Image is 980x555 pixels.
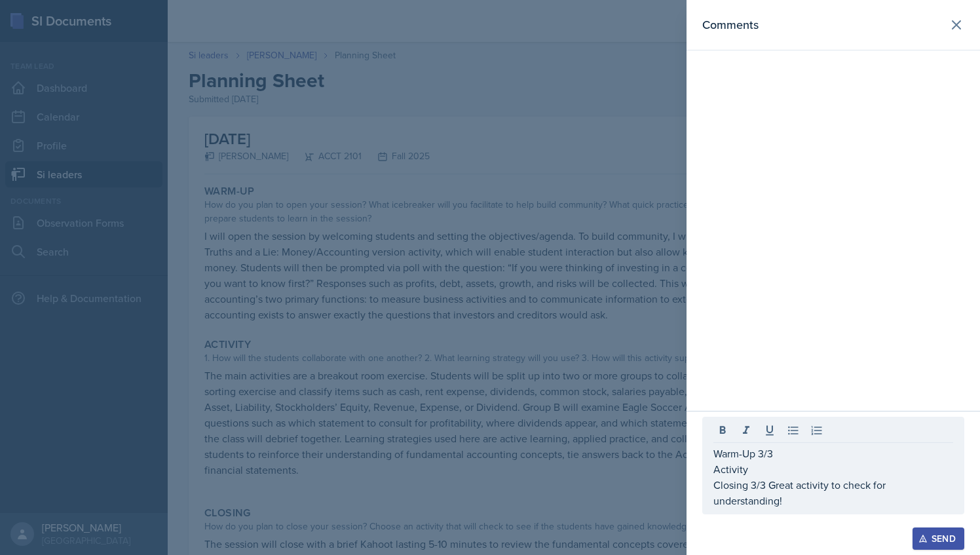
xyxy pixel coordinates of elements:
button: Send [913,527,964,550]
p: Closing 3/3 Great activity to check for understanding! [713,477,953,508]
p: Warm-Up 3/3 [713,446,953,461]
div: Send [921,533,956,544]
p: Activity [713,461,953,477]
h2: Comments [702,16,759,34]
